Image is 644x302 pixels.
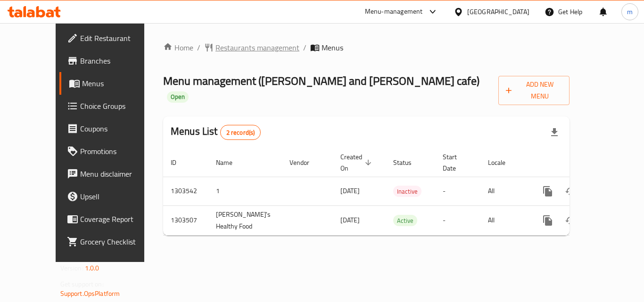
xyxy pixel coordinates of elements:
table: enhanced table [163,148,635,236]
button: more [537,209,559,232]
th: Actions [529,148,635,177]
td: - [435,177,480,205]
span: Open [167,93,189,101]
span: Menus [322,42,343,53]
td: 1303542 [163,177,208,205]
a: Menus [59,72,163,95]
span: Menu management ( [PERSON_NAME] and [PERSON_NAME] cafe ) [163,70,479,91]
span: Created On [340,151,374,174]
a: Choice Groups [59,95,163,117]
div: [GEOGRAPHIC_DATA] [467,7,529,17]
td: 1 [208,177,282,205]
span: Get support on: [60,278,104,290]
span: [DATE] [340,214,360,226]
div: Open [167,91,189,103]
span: Name [216,157,245,168]
span: Inactive [393,186,421,197]
a: Promotions [59,140,163,163]
span: Upsell [80,191,156,202]
button: more [537,180,559,203]
a: Restaurants management [204,42,299,53]
span: [DATE] [340,185,360,197]
span: 1.0.0 [85,262,99,274]
button: Change Status [559,209,582,232]
span: Menu disclaimer [80,168,156,180]
span: Choice Groups [80,100,156,112]
span: Active [393,215,417,226]
span: Restaurants management [215,42,299,53]
span: Status [393,157,424,168]
span: Branches [80,55,156,66]
td: All [480,177,529,205]
span: Vendor [289,157,322,168]
div: Menu-management [365,6,423,17]
a: Upsell [59,185,163,208]
span: Coverage Report [80,213,156,225]
div: Inactive [393,186,421,197]
a: Coverage Report [59,208,163,230]
td: All [480,205,529,235]
span: Edit Restaurant [80,33,156,44]
span: ID [171,157,189,168]
h2: Menus List [171,124,261,140]
button: Change Status [559,180,582,203]
span: Promotions [80,146,156,157]
td: - [435,205,480,235]
span: Add New Menu [506,79,562,102]
span: Coupons [80,123,156,134]
nav: breadcrumb [163,42,570,53]
a: Support.OpsPlatform [60,287,120,300]
li: / [197,42,200,53]
a: Grocery Checklist [59,230,163,253]
a: Edit Restaurant [59,27,163,49]
span: Version: [60,262,83,274]
div: Active [393,215,417,226]
a: Home [163,42,193,53]
a: Branches [59,49,163,72]
button: Add New Menu [498,76,570,105]
span: m [627,7,633,17]
span: 2 record(s) [221,128,261,137]
a: Menu disclaimer [59,163,163,185]
a: Coupons [59,117,163,140]
li: / [303,42,306,53]
span: Menus [82,78,156,89]
div: Export file [543,121,566,144]
td: 1303507 [163,205,208,235]
span: Locale [488,157,518,168]
span: Grocery Checklist [80,236,156,247]
td: [PERSON_NAME]'s Healthy Food [208,205,282,235]
span: Start Date [443,151,469,174]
